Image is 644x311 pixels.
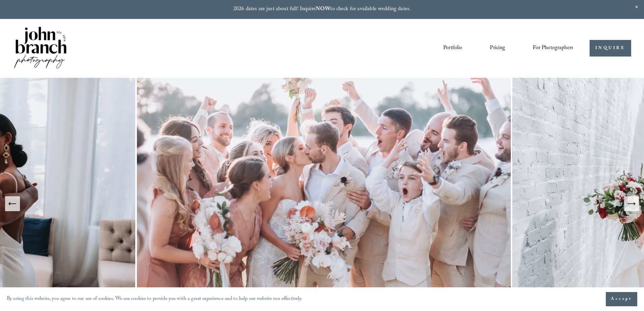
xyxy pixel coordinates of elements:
img: John Branch IV Photography [13,25,68,71]
span: For Photographers [533,43,573,53]
span: Accept [611,296,632,303]
a: INQUIRE [590,40,631,57]
p: By using this website, you agree to our use of cookies. We use cookies to provide you with a grea... [7,294,303,304]
button: Next Slide [624,196,639,211]
button: Accept [606,292,637,306]
a: Portfolio [443,43,462,54]
a: Pricing [490,43,505,54]
a: folder dropdown [533,43,573,54]
button: Previous Slide [5,196,20,211]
